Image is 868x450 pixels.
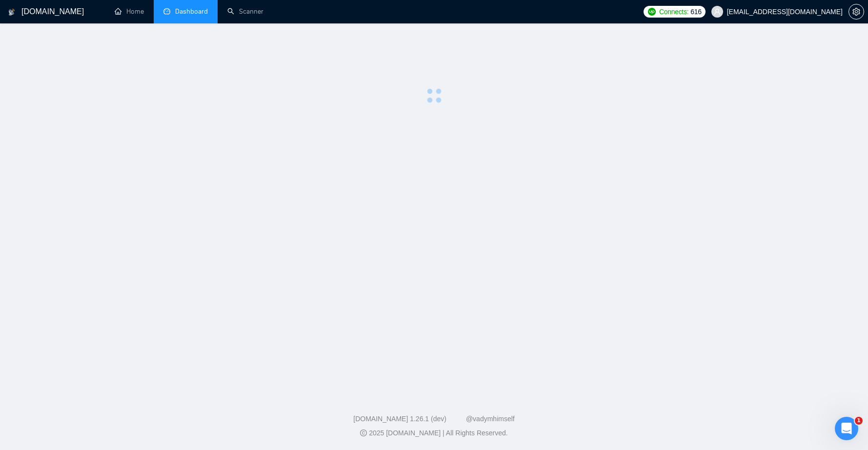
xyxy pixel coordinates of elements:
[466,415,515,423] a: @vadymhimself
[353,415,446,423] a: [DOMAIN_NAME] 1.26.1 (dev)
[835,417,858,440] iframe: Intercom live chat
[115,7,144,16] a: homeHome
[360,430,367,436] span: copyright
[848,4,864,20] button: setting
[8,4,15,20] img: logo
[175,7,208,16] span: Dashboard
[8,428,860,438] div: 2025 [DOMAIN_NAME] | All Rights Reserved.
[648,8,656,16] img: upwork-logo.png
[855,417,863,425] span: 1
[659,6,688,17] span: Connects:
[163,8,170,15] span: dashboard
[714,8,721,15] span: user
[849,8,864,16] span: setting
[690,6,701,17] span: 616
[848,8,864,16] a: setting
[227,7,263,16] a: searchScanner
